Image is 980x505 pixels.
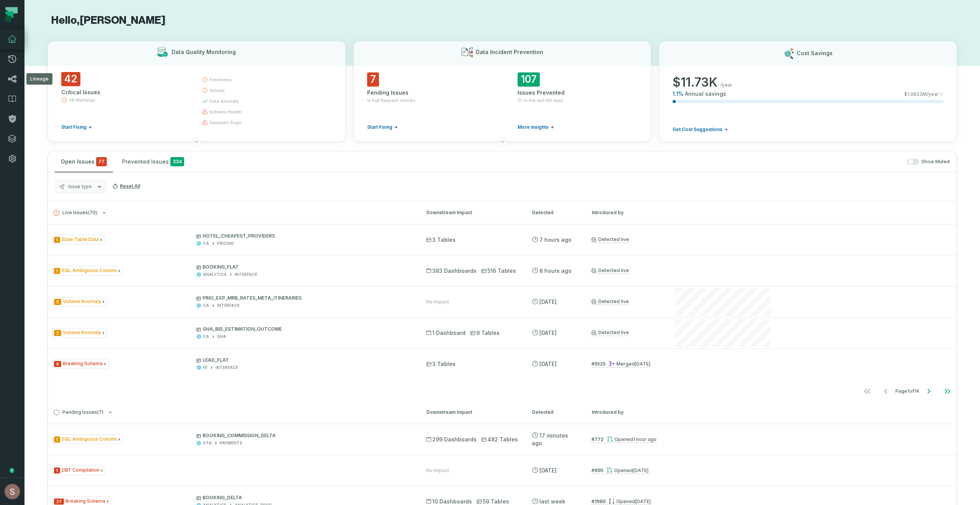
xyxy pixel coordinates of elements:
a: #772Opened[DATE] 3:23:59 PM [591,436,657,443]
nav: pagination [48,384,957,399]
span: 1 Dashboard [426,329,465,337]
p: LEAD_FLAT [196,357,412,363]
relative-time: Aug 21, 2025, 5:31 PM GMT+3 [635,498,651,504]
span: Severity [54,498,64,505]
h3: Data Quality Monitoring [171,48,236,56]
p: GHA_BID_ESTIMATION_OUTCOME [196,326,412,332]
span: 516 Tables [481,267,516,275]
a: Detected live [591,330,629,336]
div: Opened [606,467,648,473]
a: Detected live [591,236,629,243]
relative-time: Sep 3, 2025, 3:23 PM GMT+3 [633,436,657,442]
span: semantic bugs [209,120,242,126]
a: Start Fixing [367,124,398,130]
button: Live Issues(70) [54,210,413,216]
span: Issue Type [52,297,107,307]
span: More insights [518,124,549,130]
p: BOOKING_DELTA [196,495,412,501]
button: Go to previous page [877,384,895,399]
span: $ 11.73K [673,75,717,90]
span: Severity [54,467,60,474]
span: 299 Dashboards [426,436,477,443]
relative-time: Sep 3, 2025, 9:30 AM GMT+3 [539,236,572,243]
a: #5525Merged[DATE] 1:57:05 PM [591,361,650,367]
button: Data Quality Monitoring42Critical Issues28 WarningsStart Fixingfreshnessvolumedata anomalyschema ... [47,41,346,142]
div: PAYMENTS [220,440,242,446]
span: 3 Tables [426,360,456,368]
span: volume [209,87,225,93]
button: Issue type [56,180,106,193]
div: Downstream Impact [426,409,518,416]
span: Issue Type [52,359,109,369]
span: 9 Tables [470,329,500,337]
span: Severity [54,436,60,443]
a: #1980Opened[DATE] 5:31:00 PM [591,498,651,505]
relative-time: Aug 29, 2025, 1:57 PM GMT+3 [539,361,557,367]
div: FE [203,365,207,371]
p: BOOKING_FLAT [196,264,412,270]
div: Show Muted [193,159,950,165]
a: Start Fixing [61,124,92,130]
button: Go to next page [920,384,938,399]
h1: Hello, [PERSON_NAME] [47,14,957,27]
div: Introduced by [592,409,661,416]
div: Detected [532,409,578,416]
div: Detected [532,209,578,216]
div: Opened [609,498,651,504]
span: Severity [54,330,61,336]
span: In the last 90 days [524,97,563,103]
a: #895Opened[DATE] 5:18:56 PM [591,467,648,474]
div: GHA [217,334,226,339]
div: Introduced by [592,209,661,216]
span: Severity [54,299,61,305]
span: Issue type [68,184,92,190]
span: 482 Tables [481,436,518,443]
span: Pending Issues ( 7 ) [54,410,103,415]
div: Pending Issues [367,89,487,97]
div: CA [203,334,209,339]
span: Issue Type [52,434,123,444]
div: OTA [203,440,212,446]
span: in Pull Request checks [367,97,415,103]
p: PRIO_EXP_MRB_RATES_META_ITINERARIES [196,295,412,301]
relative-time: Aug 29, 2025, 5:18 PM GMT+3 [633,467,648,473]
span: 1.1 % [673,90,683,98]
div: ANALYTICS [203,272,227,277]
div: Downstream Impact [426,209,518,216]
relative-time: Aug 28, 2025, 10:38 AM GMT+3 [539,498,565,505]
span: 383 Dashboards [426,267,477,275]
p: HOTEL_CHEAPEST_PROVIDERS [196,233,412,239]
relative-time: Sep 2, 2025, 1:04 PM GMT+3 [539,467,557,474]
div: INTERFACE [235,272,257,277]
span: critical issues and errors combined [96,157,107,166]
span: 334 [170,157,184,166]
span: freshness [209,77,232,83]
relative-time: Sep 3, 2025, 4:59 PM GMT+3 [532,432,568,446]
div: CA [203,303,209,308]
button: Go to first page [858,384,876,399]
a: Detected live [591,298,629,305]
div: No Impact [426,299,449,305]
span: $ 1.0823M /year [904,91,939,97]
span: /year [720,82,732,88]
span: Issue Type [52,235,105,244]
span: Annual savings [685,90,726,98]
div: Critical Issues [61,89,188,96]
span: Start Fixing [61,124,87,130]
span: 107 [518,72,540,87]
button: Reset All [109,180,143,192]
span: Severity [54,237,60,243]
relative-time: Sep 1, 2025, 3:33 PM GMT+3 [539,298,557,305]
span: data anomaly [209,98,238,104]
button: Data Incident Prevention7Pending Issuesin Pull Request checksStart Fixing107Issues PreventedIn th... [353,41,652,142]
button: Go to last page [938,384,957,399]
div: No Impact [426,467,449,474]
div: Issues Prevented [518,89,637,97]
span: 42 [61,72,80,86]
relative-time: Aug 29, 2025, 1:57 PM GMT+3 [635,361,650,367]
span: Issue Type [52,266,123,275]
p: BOOKING_COMMISSION_DELTA [196,433,412,439]
h3: Data Incident Prevention [476,48,543,56]
span: Issue Type [52,328,107,338]
div: INTERFACE [216,365,238,371]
